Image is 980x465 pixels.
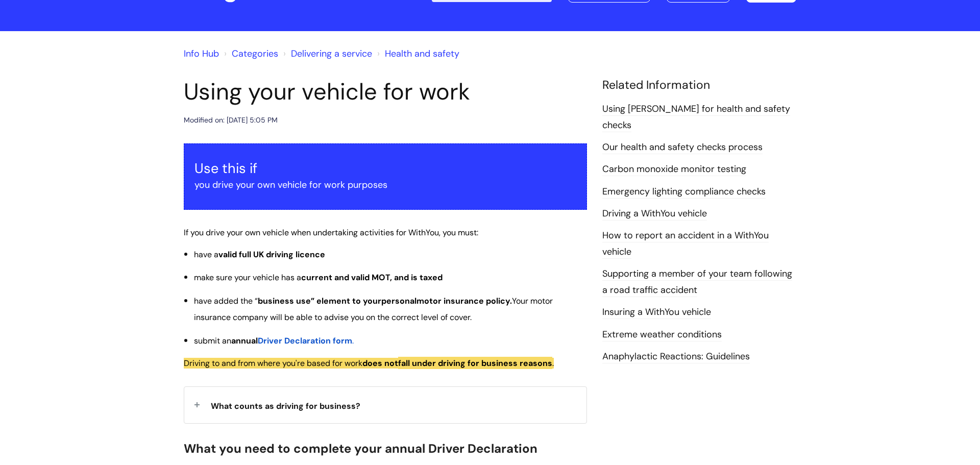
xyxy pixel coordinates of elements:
[184,47,219,60] a: Info Hub
[222,45,278,62] li: Solution home
[184,440,537,456] span: What you need to complete your annual Driver Declaration
[194,160,576,177] h3: Use this if
[602,103,790,132] a: Using [PERSON_NAME] for health and safety checks
[194,272,301,283] span: make sure your vehicle has a
[602,229,769,259] a: How to report an accident in a WithYou vehicle
[194,335,231,346] span: submit an
[232,47,278,60] a: Categories
[385,47,459,60] a: Health and safety
[602,306,711,319] a: Insuring a WithYou vehicle
[258,334,354,347] a: Driver Declaration form.
[218,249,325,260] span: valid full UK driving licence
[602,267,792,297] a: Supporting a member of your team following a road traffic accident
[184,78,587,106] h1: Using your vehicle for work
[416,296,512,306] span: motor insurance policy.
[375,45,459,62] li: Health and safety
[552,358,554,369] span: .
[398,358,552,369] span: fall under driving for business reasons
[194,249,218,260] span: have a
[362,358,398,369] span: does not
[602,350,750,363] a: Anaphylactic Reactions: Guidelines
[258,335,352,346] span: Driver Declaration form
[602,78,796,92] h4: Related Information
[352,335,354,346] span: .
[301,272,443,283] span: current and valid MOT, and is taxed
[211,401,360,411] span: What counts as driving for business?
[281,45,372,62] li: Delivering a service
[602,207,707,221] a: Driving a WithYou vehicle
[231,335,258,346] span: annual
[381,296,416,306] span: personal
[602,328,722,341] a: Extreme weather conditions
[602,141,763,154] a: Our health and safety checks process
[184,227,478,238] span: If you drive your own vehicle when undertaking activities for WithYou, you must:
[184,114,278,127] div: Modified on: [DATE] 5:05 PM
[258,296,381,306] span: business use” element to your
[291,47,372,60] a: Delivering a service
[184,358,362,369] span: Driving to and from where you're based for work
[602,163,746,176] a: Carbon monoxide monitor testing
[194,177,576,193] p: you drive your own vehicle for work purposes
[602,185,766,199] a: Emergency lighting compliance checks
[194,296,258,306] span: have added the “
